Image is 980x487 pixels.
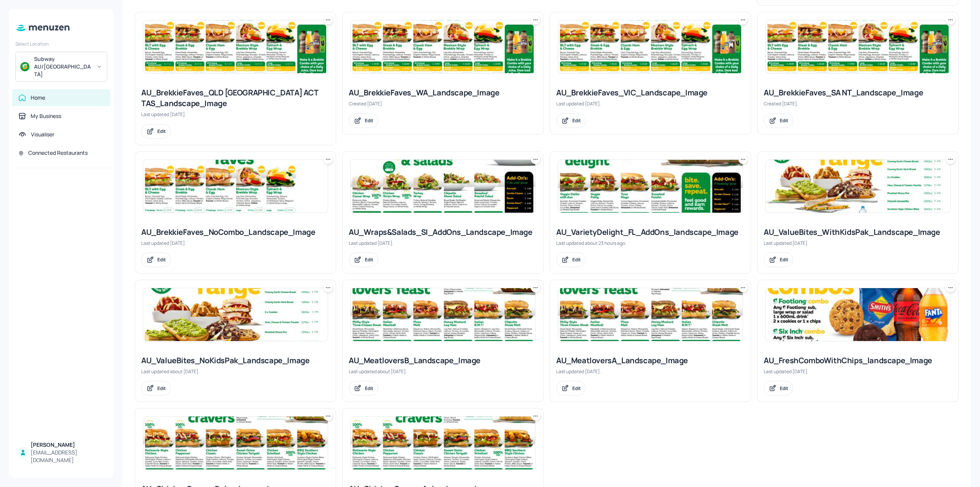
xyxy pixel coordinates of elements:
[351,416,535,469] img: 2025-08-29-1756428191660lw6rmhwjpb.jpeg
[157,256,166,263] div: Edit
[365,256,373,263] div: Edit
[31,441,104,449] div: [PERSON_NAME]
[766,160,950,213] img: 2025-09-08-1757311170283ra71mdjsq1g.jpeg
[31,449,104,464] div: [EMAIL_ADDRESS][DOMAIN_NAME]
[349,355,537,366] div: AU_MeatloversB_Landscape_Image
[558,160,743,213] img: 2025-09-09-1757392797844w8mi0xg7xq.jpeg
[558,20,743,73] img: 2025-08-27-175625429720232v8ygvb21l.jpeg
[365,117,373,124] div: Edit
[349,87,537,98] div: AU_BrekkieFaves_WA_Landscape_Image
[349,368,537,375] div: Last updated about [DATE].
[141,227,330,238] div: AU_BrekkieFaves_NoCombo_Landscape_Image
[572,256,581,263] div: Edit
[351,20,535,73] img: 2025-08-13-17550515790531wlu5d8p5b8.jpeg
[157,128,166,134] div: Edit
[764,100,952,107] div: Created [DATE].
[31,94,45,102] div: Home
[764,355,952,366] div: AU_FreshComboWithChips_landscape_Image
[31,112,61,120] div: My Business
[764,227,952,238] div: AU_ValueBites_WithKidsPak_Landscape_Image
[349,100,537,107] div: Created [DATE].
[351,160,535,213] img: 2025-09-08-1757375224055p66rmgxscdi.jpeg
[351,288,535,341] img: 2025-07-23-175324237409516zqxu63qyy.jpeg
[34,55,92,78] div: Subway AU/[GEOGRAPHIC_DATA]
[365,385,373,392] div: Edit
[141,111,330,118] div: Last updated [DATE].
[572,385,581,392] div: Edit
[764,87,952,98] div: AU_BrekkieFaves_SA NT_Landscape_Image
[780,385,788,392] div: Edit
[157,385,166,392] div: Edit
[556,227,745,238] div: AU_VarietyDelight_FL_AddOns_landscape_Image
[766,288,950,341] img: 2025-09-04-1756958838246qlubvsu8xy9.jpeg
[764,240,952,246] div: Last updated [DATE].
[766,20,950,73] img: 2025-08-13-17550515790531wlu5d8p5b8.jpeg
[141,240,330,246] div: Last updated [DATE].
[141,87,330,109] div: AU_BrekkieFaves_QLD [GEOGRAPHIC_DATA] ACT TAS_Landscape_Image
[556,100,745,107] div: Last updated [DATE].
[556,240,745,246] div: Last updated about 23 hours ago.
[141,355,330,366] div: AU_ValueBites_NoKidsPak_Landscape_Image
[28,149,88,157] div: Connected Restaurants
[556,87,745,98] div: AU_BrekkieFaves_VIC_Landscape_Image
[572,117,581,124] div: Edit
[143,20,328,73] img: 2025-08-13-1755052488882tu52zlxrh0d.jpeg
[764,368,952,375] div: Last updated [DATE].
[349,240,537,246] div: Last updated [DATE].
[349,227,537,238] div: AU_Wraps&Salads_SI_AddOns_Landscape_Image
[558,288,743,341] img: 2025-08-14-1755131139218ru650ej5khk.jpeg
[20,62,29,71] img: avatar
[780,256,788,263] div: Edit
[143,288,328,341] img: 2025-07-18-1752804023273ml7j25a84p.jpeg
[141,368,330,375] div: Last updated about [DATE].
[15,41,107,47] div: Select Location
[31,131,54,138] div: Visualiser
[556,368,745,375] div: Last updated [DATE].
[556,355,745,366] div: AU_MeatloversA_Landscape_Image
[780,117,788,124] div: Edit
[143,416,328,469] img: 2025-08-12-1754968770026z5b94w7noi8.jpeg
[143,160,328,213] img: 2025-08-15-17552292449181q1jp8lk993.jpeg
